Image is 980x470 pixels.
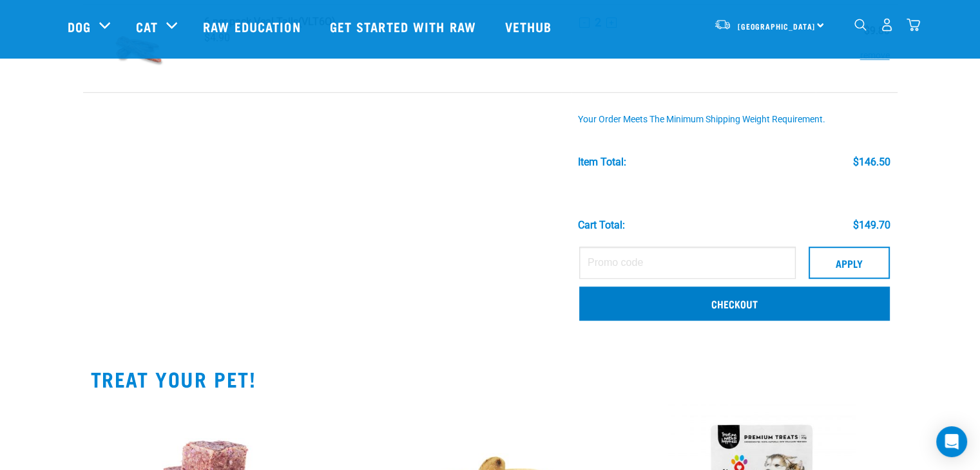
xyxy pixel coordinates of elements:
a: Dog [68,17,91,36]
div: Your order meets the minimum shipping weight requirement. [578,115,890,125]
div: $146.50 [853,156,890,168]
a: Vethub [492,1,568,52]
img: home-icon@2x.png [907,18,920,32]
span: [GEOGRAPHIC_DATA] [738,24,816,28]
a: Get started with Raw [317,1,492,52]
input: Promo code [579,247,796,279]
a: Cat [136,17,158,36]
img: user.png [880,18,894,32]
div: $149.70 [853,220,890,231]
a: Checkout [579,287,890,320]
img: van-moving.png [714,19,731,30]
img: home-icon-1@2x.png [854,19,867,31]
div: Open Intercom Messenger [936,426,967,457]
div: Cart total: [578,220,625,231]
button: Apply [809,247,890,279]
a: Raw Education [190,1,316,52]
h2: TREAT YOUR PET! [91,367,890,390]
div: Item Total: [578,156,626,168]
